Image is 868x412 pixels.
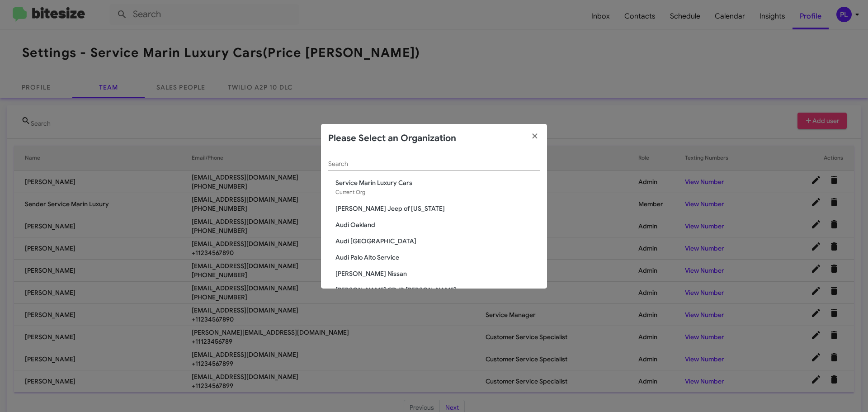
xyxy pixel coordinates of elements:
span: Service Marin Luxury Cars [335,178,540,187]
span: Audi Palo Alto Service [335,253,540,262]
span: Audi [GEOGRAPHIC_DATA] [335,237,540,246]
span: Current Org [335,189,365,195]
span: Audi Oakland [335,220,540,229]
span: [PERSON_NAME] Jeep of [US_STATE] [335,204,540,213]
span: [PERSON_NAME] CDJR [PERSON_NAME] [335,285,540,294]
h2: Please Select an Organization [328,131,456,146]
span: [PERSON_NAME] Nissan [335,269,540,278]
